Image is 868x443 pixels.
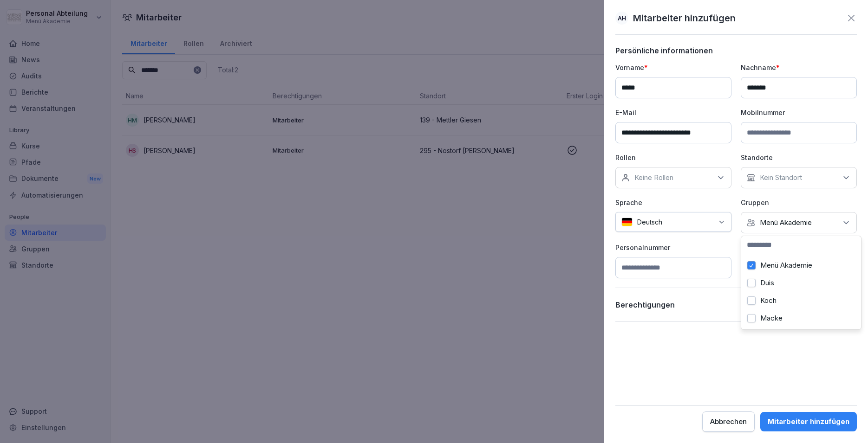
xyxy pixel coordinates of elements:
button: Abbrechen [702,411,755,432]
div: Deutsch [615,212,731,232]
p: E-Mail [615,108,731,117]
img: de.svg [621,218,633,226]
p: Berechtigungen [615,300,675,309]
p: Personalnummer [615,243,731,252]
p: Persönliche informationen [615,46,857,55]
p: Standorte [741,153,857,162]
p: Keine Rollen [634,173,673,182]
label: Duis [760,279,774,287]
label: Macke [760,314,783,322]
p: Menü Akademie [760,218,812,227]
label: Koch [760,296,777,305]
div: AH [615,12,628,25]
p: Gruppen [741,198,857,207]
p: Rollen [615,153,731,162]
p: Sprache [615,198,731,207]
label: Menü Akademie [760,261,812,270]
button: Mitarbeiter hinzufügen [760,412,857,431]
p: Mitarbeiter hinzufügen [633,11,736,25]
p: Kein Standort [760,173,802,182]
div: Abbrechen [710,417,747,427]
p: Nachname [741,63,857,72]
p: Vorname [615,63,731,72]
p: Mobilnummer [741,108,857,117]
div: Mitarbeiter hinzufügen [768,417,849,427]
